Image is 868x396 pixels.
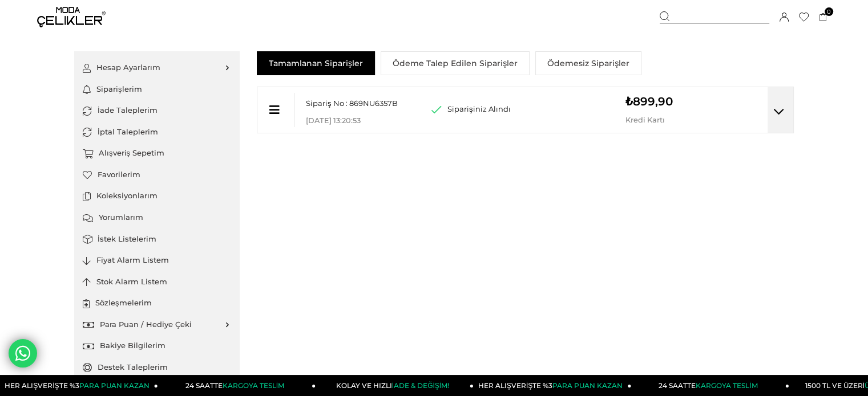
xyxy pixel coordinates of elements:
a: Koleksiyonlarım [83,185,231,207]
span: Sipariş No : 869NU6357B [306,99,398,108]
a: Alışveriş Sepetim [83,142,231,164]
p: Kredi Kartı [625,116,722,124]
a: İptal Taleplerim [83,121,231,143]
a: Ödeme Talep Edilen Siparişler [381,51,530,75]
p: [DATE] 13:20:53 [306,116,431,125]
a: Para Puan / Hediye Çeki [83,314,231,336]
a: 24 SAATTEKARGOYA TESLİM [631,375,789,396]
a: HER ALIŞVERİŞTE %3PARA PUAN KAZAN [474,375,632,396]
span: KARGOYA TESLİM [223,381,284,390]
a: 24 SAATTEKARGOYA TESLİM [158,375,316,396]
a: Tamamlanan Siparişler [257,51,375,75]
a: 0 [819,13,827,22]
a: Hesap Ayarlarım [83,57,231,79]
span: İADE & DEĞİŞİM! [392,381,449,390]
a: Stok Alarm Listem [83,271,231,293]
span: PARA PUAN KAZAN [79,381,150,390]
a: KOLAY VE HIZLIİADE & DEĞİŞİM! [316,375,474,396]
img: logo [37,7,106,27]
a: Ödemesiz Siparişler [535,51,641,75]
span: 0 [825,7,833,16]
a: Bakiye Bilgilerim [83,335,231,357]
span: PARA PUAN KAZAN [552,381,623,390]
a: İstek Listelerim [83,228,231,250]
p: ₺899,90 [625,96,722,107]
a: Favorilerim [83,164,231,186]
span: Siparişiniz Alındı [447,104,511,113]
a: Destek Taleplerim [83,357,231,378]
a: Siparişlerim [83,79,231,100]
a: Yorumlarım [83,207,231,228]
span: KARGOYA TESLİM [696,381,757,390]
a: İade Taleplerim [83,100,231,121]
a: Sözleşmelerim [83,292,231,314]
a: Fiyat Alarm Listem [83,250,231,271]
